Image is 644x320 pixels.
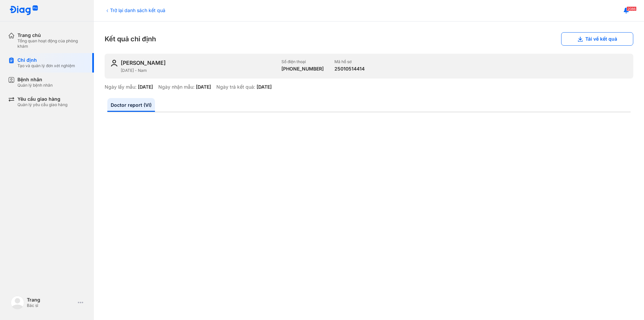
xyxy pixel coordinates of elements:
div: Quản lý yêu cầu giao hàng [17,102,67,107]
div: Ngày nhận mẫu: [158,84,195,90]
div: [DATE] [196,84,211,90]
div: Bác sĩ [27,303,75,308]
div: Trang chủ [17,32,86,38]
div: Số điện thoại [281,59,324,64]
div: Chỉ định [17,57,75,63]
div: Ngày trả kết quả: [216,84,255,90]
img: logo [9,5,38,16]
div: Trang [27,297,75,303]
div: Tạo và quản lý đơn xét nghiệm [17,63,75,68]
div: Ngày lấy mẫu: [105,84,137,90]
div: Mã hồ sơ [334,59,365,64]
div: Yêu cầu giao hàng [17,96,67,102]
div: Kết quả chỉ định [105,32,633,46]
div: [DATE] - Nam [121,68,276,73]
div: 25010514414 [334,66,365,72]
img: user-icon [110,59,118,67]
div: Quản lý bệnh nhân [17,83,53,88]
a: Doctor report (VI) [107,98,155,112]
span: 2086 [627,6,637,11]
img: logo [11,296,24,309]
button: Tải về kết quả [561,32,633,46]
div: [DATE] [138,84,153,90]
div: [PHONE_NUMBER] [281,66,324,72]
div: Bệnh nhân [17,77,53,83]
div: [PERSON_NAME] [121,59,166,66]
div: Tổng quan hoạt động của phòng khám [17,38,86,49]
div: [DATE] [257,84,272,90]
div: Trở lại danh sách kết quả [105,7,165,14]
